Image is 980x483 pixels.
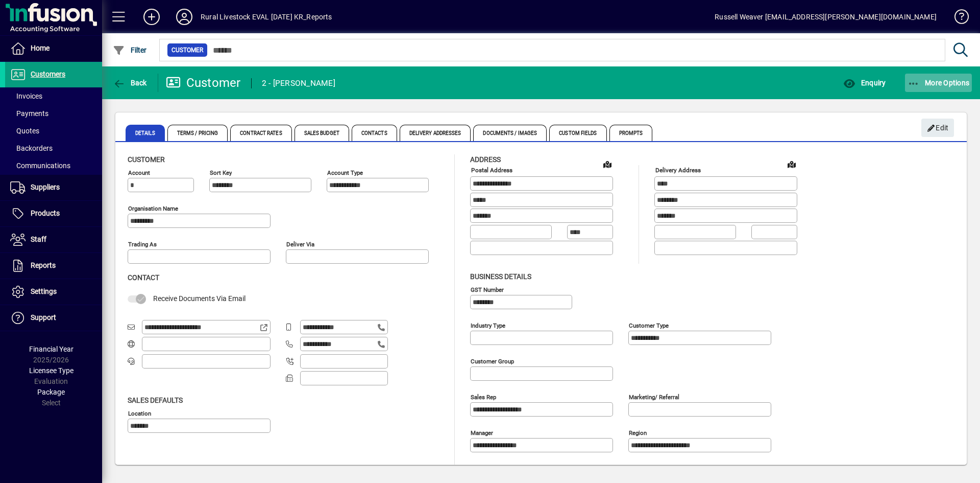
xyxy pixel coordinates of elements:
[5,305,102,331] a: Support
[113,46,147,54] span: Filter
[166,75,241,91] div: Customer
[327,169,363,176] mat-label: Account Type
[128,273,159,282] span: Contact
[31,313,56,321] span: Support
[10,109,48,118] span: Payments
[31,70,65,78] span: Customers
[629,321,669,329] mat-label: Customer type
[29,366,73,375] span: Licensee Type
[153,294,246,303] span: Receive Documents Via Email
[5,253,102,279] a: Reports
[110,74,150,92] button: Back
[31,287,57,295] span: Settings
[5,87,102,105] a: Invoices
[230,125,291,141] span: Contract Rates
[31,44,50,52] span: Home
[352,125,397,141] span: Contacts
[715,9,937,25] div: Russell Weaver [EMAIL_ADDRESS][PERSON_NAME][DOMAIN_NAME]
[128,205,178,212] mat-label: Organisation name
[31,183,60,191] span: Suppliers
[5,122,102,140] a: Quotes
[471,286,504,293] mat-label: GST Number
[210,169,232,176] mat-label: Sort key
[128,396,183,404] span: Sales defaults
[31,261,56,269] span: Reports
[471,429,493,436] mat-label: Manager
[10,162,70,170] span: Communications
[295,125,349,141] span: Sales Budget
[5,36,102,61] a: Home
[102,74,158,92] app-page-header-button: Back
[843,79,886,87] span: Enquiry
[171,45,203,55] span: Customer
[37,388,65,396] span: Package
[905,74,972,92] button: More Options
[470,155,501,164] span: Address
[908,79,970,87] span: More Options
[599,156,616,172] a: View on map
[927,120,949,136] span: Edit
[470,272,531,281] span: Business details
[5,201,102,226] a: Products
[629,393,679,400] mat-label: Marketing/ Referral
[471,357,514,364] mat-label: Customer group
[128,169,150,176] mat-label: Account
[135,8,168,26] button: Add
[5,227,102,252] a: Staff
[5,279,102,305] a: Settings
[262,75,335,91] div: 2 - [PERSON_NAME]
[921,119,954,137] button: Edit
[629,429,647,436] mat-label: Region
[10,127,39,135] span: Quotes
[167,125,228,141] span: Terms / Pricing
[201,9,332,25] div: Rural Livestock EVAL [DATE] KR_Reports
[473,125,547,141] span: Documents / Images
[113,79,147,87] span: Back
[5,175,102,200] a: Suppliers
[10,144,53,152] span: Backorders
[947,2,967,35] a: Knowledge Base
[841,74,888,92] button: Enquiry
[5,157,102,174] a: Communications
[110,41,150,59] button: Filter
[783,156,800,172] a: View on map
[400,125,471,141] span: Delivery Addresses
[286,241,314,248] mat-label: Deliver via
[128,241,157,248] mat-label: Trading as
[31,235,46,243] span: Staff
[29,345,73,353] span: Financial Year
[609,125,653,141] span: Prompts
[128,409,151,417] mat-label: Location
[168,8,201,26] button: Profile
[549,125,606,141] span: Custom Fields
[10,92,42,100] span: Invoices
[126,125,165,141] span: Details
[471,393,496,400] mat-label: Sales rep
[5,140,102,157] a: Backorders
[5,105,102,122] a: Payments
[471,321,505,329] mat-label: Industry type
[128,155,165,164] span: Customer
[31,209,60,217] span: Products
